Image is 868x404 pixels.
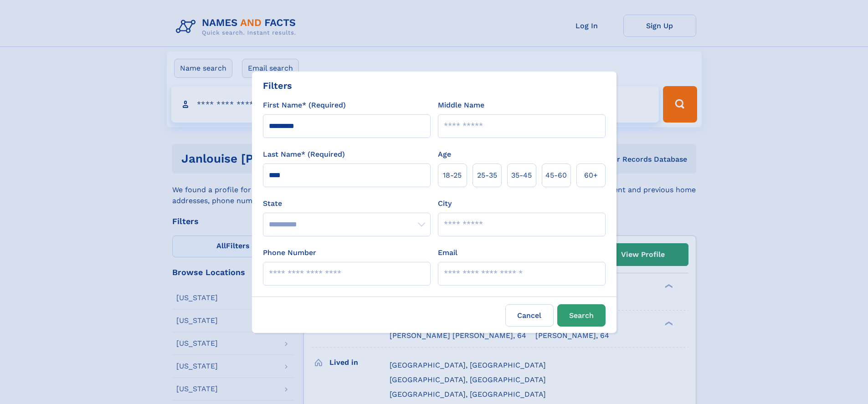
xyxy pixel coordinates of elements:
[511,170,532,181] span: 35‑45
[263,149,345,160] label: Last Name* (Required)
[505,304,554,327] label: Cancel
[477,170,497,181] span: 25‑35
[438,198,452,209] label: City
[557,304,606,327] button: Search
[584,170,598,181] span: 60+
[438,247,457,258] label: Email
[263,198,431,209] label: State
[263,100,346,111] label: First Name* (Required)
[438,100,484,111] label: Middle Name
[263,79,292,92] div: Filters
[545,170,567,181] span: 45‑60
[443,170,462,181] span: 18‑25
[263,247,316,258] label: Phone Number
[438,149,451,160] label: Age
